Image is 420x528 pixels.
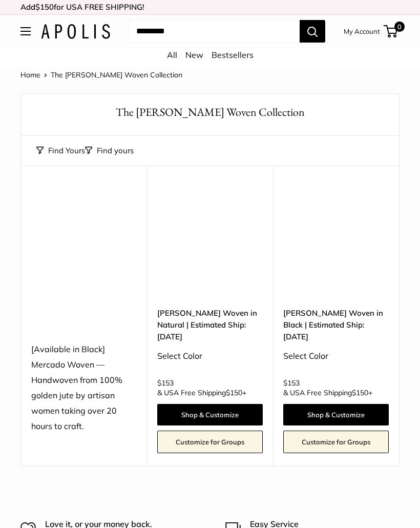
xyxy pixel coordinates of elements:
a: Mercado Woven in Natural | Estimated Ship: Oct. 19thMercado Woven in Natural | Estimated Ship: Oc... [157,191,263,297]
a: New [185,50,203,60]
a: [PERSON_NAME] Woven in Natural | Estimated Ship: [DATE] [157,307,263,343]
span: $153 [283,378,300,388]
span: $153 [157,378,174,388]
div: [Available in Black] Mercado Woven — Handwoven from 100% golden jute by artisan women taking over... [31,342,137,434]
nav: Breadcrumb [20,68,182,82]
a: All [167,50,177,60]
span: The [PERSON_NAME] Woven Collection [51,70,182,79]
h1: The [PERSON_NAME] Woven Collection [36,104,384,120]
input: Search... [128,20,300,43]
span: & USA Free Shipping + [283,389,372,396]
a: [PERSON_NAME] Woven in Black | Estimated Ship: [DATE] [283,307,389,343]
span: $150 [226,388,242,397]
span: $150 [35,2,54,12]
a: Bestsellers [212,50,254,60]
a: Shop & Customize [283,404,389,425]
a: My Account [344,25,380,37]
span: 0 [394,22,405,32]
a: 0 [385,25,397,37]
button: Filter collection [85,144,134,158]
button: Open menu [20,27,31,35]
a: Mercado Woven in Black | Estimated Ship: Oct. 19thMercado Woven in Black | Estimated Ship: Oct. 19th [283,191,389,297]
a: Customize for Groups [283,431,389,453]
img: Apolis [41,24,110,39]
a: Shop & Customize [157,404,263,425]
button: Search [300,20,325,43]
a: Home [20,70,40,79]
a: Customize for Groups [157,431,263,453]
div: Select Color [157,349,263,364]
button: Find Yours [36,144,85,158]
span: & USA Free Shipping + [157,389,246,396]
div: Select Color [283,349,389,364]
span: $150 [352,388,368,397]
